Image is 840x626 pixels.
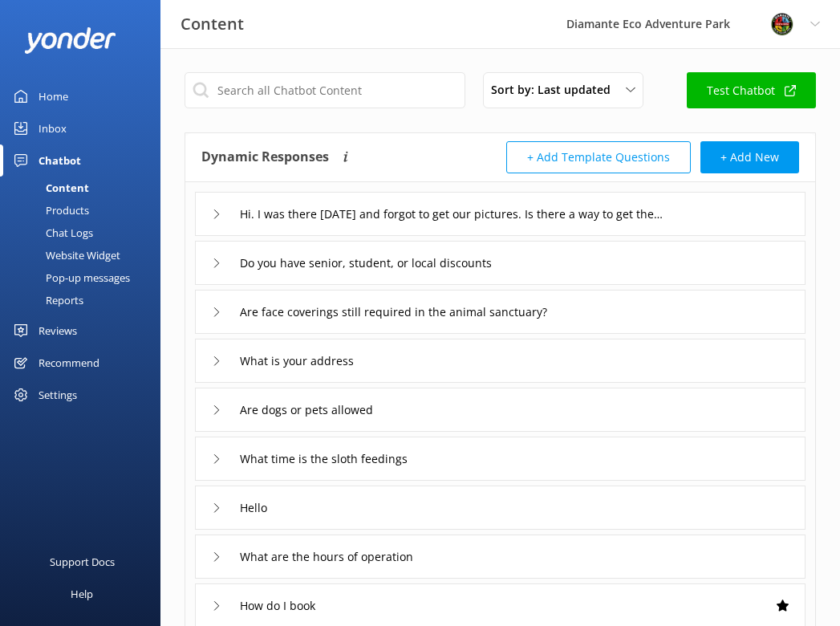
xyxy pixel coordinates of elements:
a: Chat Logs [10,222,160,244]
a: Products [10,199,160,222]
img: yonder-white-logo.png [24,27,116,54]
button: + Add New [700,141,799,173]
div: Support Docs [50,546,115,578]
div: Products [10,199,89,222]
span: Sort by: Last updated [491,81,620,99]
div: Reports [10,289,83,311]
a: Test Chatbot [687,72,816,108]
div: Content [10,177,89,199]
div: Recommend [39,347,99,379]
div: Website Widget [10,244,120,266]
a: Website Widget [10,244,160,266]
div: Reviews [39,315,77,347]
div: Settings [39,379,77,411]
a: Pop-up messages [10,266,160,289]
div: Pop-up messages [10,266,130,289]
div: Help [71,578,93,610]
a: Reports [10,289,160,311]
div: Chatbot [39,144,81,177]
button: + Add Template Questions [506,141,691,173]
h3: Content [181,11,244,37]
div: Inbox [39,112,67,144]
input: Search all Chatbot Content [185,72,465,108]
div: Home [39,80,68,112]
div: Chat Logs [10,222,93,244]
a: Content [10,177,160,199]
h4: Dynamic Responses [201,141,329,173]
img: 831-1756915225.png [770,12,794,36]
